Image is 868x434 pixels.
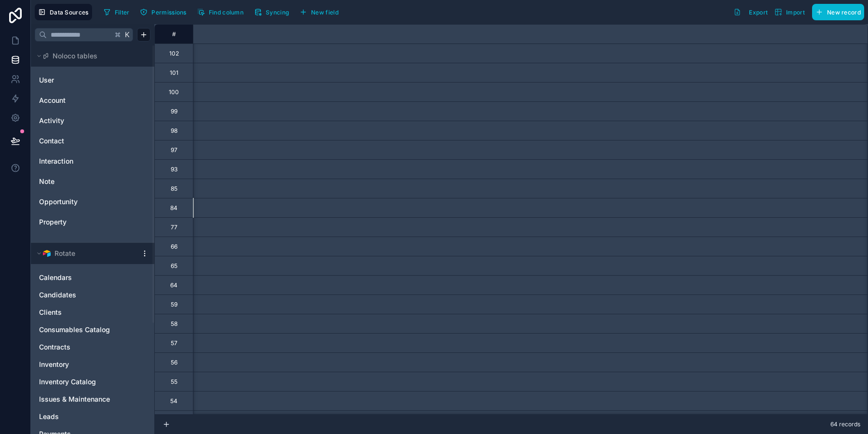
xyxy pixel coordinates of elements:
[35,113,150,128] div: Activity
[39,217,67,227] span: Property
[171,108,177,115] div: 99
[124,31,131,38] span: K
[35,194,150,210] div: Opportunity
[171,339,177,347] div: 57
[39,290,127,300] a: Candidates
[35,287,150,303] div: Candidates
[151,9,186,16] span: Permissions
[171,127,177,135] div: 98
[266,9,289,16] span: Syncing
[170,204,177,212] div: 84
[39,96,66,105] span: Account
[209,9,244,16] span: Find column
[830,420,860,428] span: 64 records
[171,378,177,386] div: 55
[171,262,177,270] div: 65
[812,4,864,20] button: New record
[170,397,177,405] div: 54
[39,177,54,186] span: Note
[100,5,133,19] button: Filter
[39,116,117,126] a: Activity
[171,301,177,308] div: 59
[296,5,342,19] button: New field
[35,392,150,407] div: Issues & Maintenance
[39,273,127,282] a: Calendars
[170,281,177,289] div: 64
[35,322,150,337] div: Consumables Catalog
[35,270,150,285] div: Calendars
[115,9,130,16] span: Filter
[35,374,150,390] div: Inventory Catalog
[39,116,64,126] span: Activity
[39,325,127,335] a: Consumables Catalog
[730,4,771,20] button: Export
[35,93,150,108] div: Account
[162,30,186,38] div: #
[39,290,76,300] span: Candidates
[39,412,59,421] span: Leads
[39,75,117,85] a: User
[171,243,177,251] div: 66
[39,342,127,352] a: Contracts
[54,249,75,258] span: Rotate
[39,273,72,282] span: Calendars
[39,394,127,404] a: Issues & Maintenance
[171,320,177,328] div: 58
[171,185,177,193] div: 85
[169,50,179,57] div: 102
[170,69,178,77] div: 101
[39,377,96,387] span: Inventory Catalog
[251,5,296,19] a: Syncing
[39,360,127,369] a: Inventory
[35,133,150,149] div: Contact
[171,146,177,154] div: 97
[808,4,864,20] a: New record
[39,75,54,85] span: User
[39,156,73,166] span: Interaction
[35,339,150,355] div: Contracts
[35,154,150,169] div: Interaction
[171,224,177,231] div: 77
[35,72,150,88] div: User
[251,5,292,19] button: Syncing
[39,136,64,146] span: Contact
[39,308,62,317] span: Clients
[771,4,808,20] button: Import
[50,9,89,16] span: Data Sources
[136,5,190,19] button: Permissions
[35,305,150,320] div: Clients
[194,5,247,19] button: Find column
[39,197,117,207] a: Opportunity
[749,9,768,16] span: Export
[35,247,137,260] button: Airtable LogoRotate
[169,88,179,96] div: 100
[35,409,150,424] div: Leads
[35,357,150,372] div: Inventory
[39,197,78,207] span: Opportunity
[39,96,117,105] a: Account
[39,156,117,166] a: Interaction
[35,174,150,189] div: Note
[39,177,117,186] a: Note
[171,359,177,366] div: 56
[39,217,117,227] a: Property
[35,49,145,63] button: Noloco tables
[39,136,117,146] a: Contact
[43,250,51,257] img: Airtable Logo
[39,360,69,369] span: Inventory
[39,308,127,317] a: Clients
[136,5,193,19] a: Permissions
[171,166,177,173] div: 93
[35,4,92,20] button: Data Sources
[39,325,110,335] span: Consumables Catalog
[39,394,110,404] span: Issues & Maintenance
[786,9,805,16] span: Import
[39,377,127,387] a: Inventory Catalog
[53,51,97,61] span: Noloco tables
[39,412,127,421] a: Leads
[827,9,861,16] span: New record
[39,342,70,352] span: Contracts
[311,9,339,16] span: New field
[35,214,150,230] div: Property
